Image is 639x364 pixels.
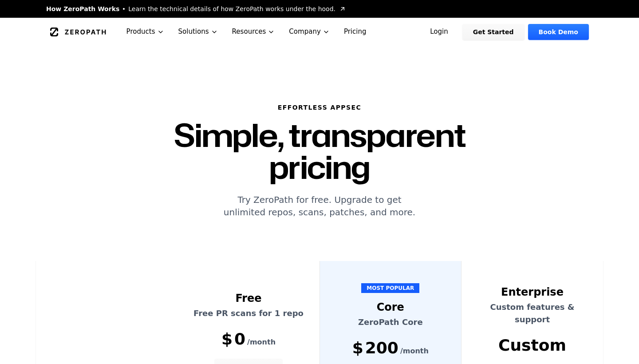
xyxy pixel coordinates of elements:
button: Resources [225,18,282,46]
span: How ZeroPath Works [46,4,119,13]
button: Products [119,18,171,46]
span: 200 [365,339,398,357]
span: Custom [498,336,566,354]
p: Custom features & support [472,301,592,326]
span: $ [221,330,233,348]
a: Book Demo [528,24,589,40]
p: Try ZeroPath for free. Upgrade to get unlimited repos, scans, patches, and more. [121,194,518,218]
h6: Effortless AppSec [121,103,518,112]
a: Get Started [462,24,525,40]
div: Enterprise [472,285,592,299]
p: ZeroPath Core [331,316,451,328]
span: /month [247,337,276,348]
button: Solutions [171,18,225,46]
a: How ZeroPath WorksLearn the technical details of how ZeroPath works under the hood. [46,4,346,13]
a: Login [419,24,459,40]
nav: Global [35,18,603,46]
span: Learn the technical details of how ZeroPath works under the hood. [128,4,335,13]
span: 0 [234,330,245,348]
div: Free [189,291,309,305]
h1: Simple, transparent pricing [121,119,518,183]
span: $ [352,339,363,357]
button: Company [282,18,337,46]
span: /month [400,346,429,356]
div: Core [331,300,451,314]
a: Pricing [337,18,374,46]
span: MOST POPULAR [361,283,419,293]
p: Free PR scans for 1 repo [189,307,309,320]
